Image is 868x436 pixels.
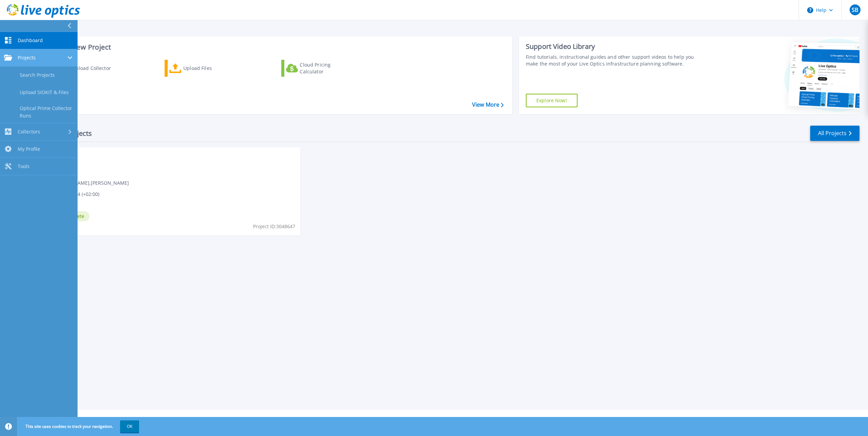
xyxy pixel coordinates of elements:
a: View More [472,102,504,108]
button: OK [120,420,139,433]
span: SB [852,7,858,13]
div: Download Collector [66,61,120,75]
div: Find tutorials, instructional guides and other support videos to help you make the most of your L... [526,54,702,67]
span: Project ID: 3048647 [253,223,295,230]
span: Collectors [18,129,40,135]
span: Dashboard [18,37,43,43]
a: Explore Now! [526,94,578,107]
div: Support Video Library [526,42,702,51]
div: Cloud Pricing Calculator [300,61,354,75]
span: Optical Prime [51,151,296,159]
span: [PERSON_NAME] , [PERSON_NAME] [51,179,129,187]
a: All Projects [810,126,859,141]
span: Tools [18,163,30,169]
a: Download Collector [48,60,124,77]
a: Upload Files [165,60,240,77]
span: This site uses cookies to track your navigation. [19,420,139,433]
div: Upload Files [183,61,238,75]
span: My Profile [18,146,40,152]
a: Cloud Pricing Calculator [281,60,357,77]
span: Projects [18,55,36,61]
h3: Start a New Project [48,43,503,51]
